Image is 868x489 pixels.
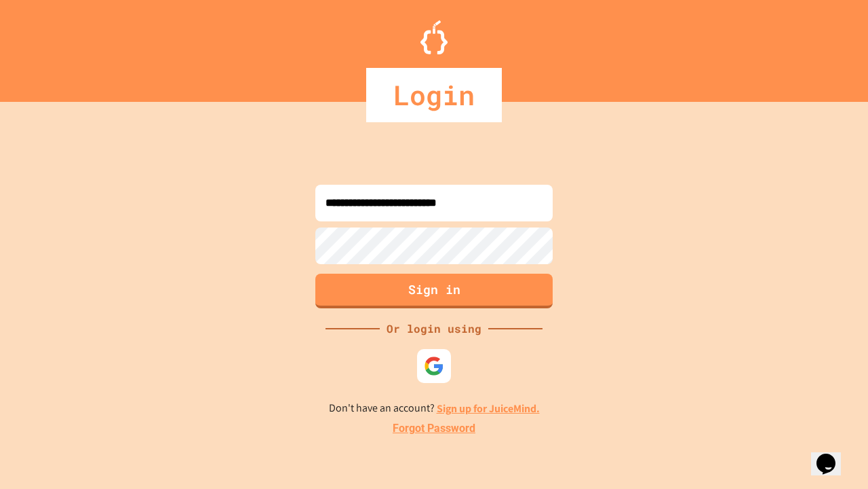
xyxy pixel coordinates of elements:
[755,376,854,433] iframe: chat widget
[329,400,540,417] p: Don't have an account?
[366,68,502,122] div: Login
[424,356,444,376] img: google-icon.svg
[811,435,854,475] iframe: chat widget
[315,274,553,308] button: Sign in
[393,420,475,437] a: Forgot Password
[420,20,448,54] img: Logo.svg
[437,401,540,416] a: Sign up for JuiceMind.
[380,321,488,337] div: Or login using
